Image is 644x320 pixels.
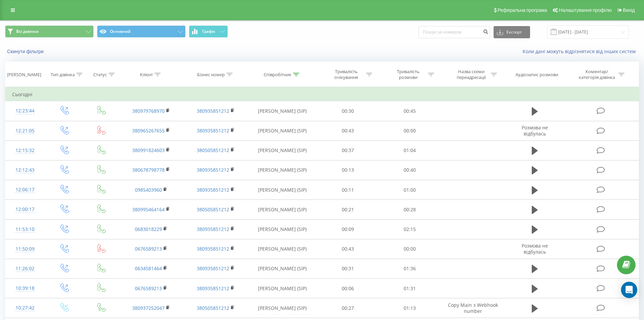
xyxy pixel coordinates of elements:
[522,124,548,137] span: Розмова не відбулась
[248,200,317,219] td: [PERSON_NAME] (SIP)
[197,187,229,193] a: 380935851212
[419,26,490,38] input: Пошук за номером
[12,262,38,275] div: 11:26:02
[522,242,548,255] span: Розмова не відбулась
[197,246,229,252] a: 380935851212
[379,298,441,318] td: 01:13
[202,29,215,34] span: Графік
[379,259,441,278] td: 01:36
[379,160,441,180] td: 00:40
[317,219,379,239] td: 00:09
[379,121,441,141] td: 00:00
[453,69,489,80] div: Назва схеми переадресації
[93,72,107,78] div: Статус
[317,141,379,160] td: 00:37
[135,285,162,292] a: 0676589213
[132,167,165,173] a: 380678798778
[12,183,38,196] div: 12:06:17
[379,141,441,160] td: 01:04
[12,164,38,177] div: 12:12:43
[498,7,547,13] span: Реферальна програма
[5,25,94,38] button: Всі дзвінки
[197,72,225,78] div: Бізнес номер
[248,160,317,180] td: [PERSON_NAME] (SIP)
[197,305,229,311] a: 380505851212
[379,219,441,239] td: 02:15
[248,101,317,121] td: [PERSON_NAME] (SIP)
[197,108,229,114] a: 380935851212
[12,203,38,216] div: 12:00:17
[379,279,441,298] td: 01:31
[379,101,441,121] td: 00:45
[12,282,38,295] div: 10:39:18
[197,226,229,232] a: 380935851212
[197,206,229,213] a: 380505851212
[379,180,441,200] td: 01:00
[577,69,617,80] div: Коментар/категорія дзвінка
[12,301,38,315] div: 10:27:42
[197,285,229,292] a: 380935851212
[16,29,39,34] span: Всі дзвінки
[197,167,229,173] a: 380935851212
[248,259,317,278] td: [PERSON_NAME] (SIP)
[135,246,162,252] a: 0676589213
[135,265,162,272] a: 0634581464
[523,48,639,55] a: Коли дані можуть відрізнятися вiд інших систем
[248,121,317,141] td: [PERSON_NAME] (SIP)
[140,72,153,78] div: Клієнт
[440,298,505,318] td: Copy Main з Webhook number
[97,25,186,38] button: Основний
[248,180,317,200] td: [PERSON_NAME] (SIP)
[132,147,165,153] a: 380991824603
[12,242,38,256] div: 11:50:09
[317,279,379,298] td: 00:06
[317,101,379,121] td: 00:30
[197,265,229,272] a: 380935851212
[317,200,379,219] td: 00:21
[197,147,229,153] a: 380505851212
[317,239,379,259] td: 00:43
[390,69,426,80] div: Тривалість розмови
[5,88,639,101] td: Сьогодні
[12,124,38,137] div: 12:21:05
[264,72,291,78] div: Співробітник
[12,223,38,236] div: 11:53:10
[621,282,637,298] div: Open Intercom Messenger
[51,72,75,78] div: Тип дзвінка
[317,160,379,180] td: 00:13
[7,72,41,78] div: [PERSON_NAME]
[248,219,317,239] td: [PERSON_NAME] (SIP)
[248,141,317,160] td: [PERSON_NAME] (SIP)
[132,305,165,311] a: 380937252047
[559,7,612,13] span: Налаштування профілю
[12,144,38,157] div: 12:15:32
[516,72,558,78] div: Аудіозапис розмови
[317,180,379,200] td: 00:11
[328,69,364,80] div: Тривалість очікування
[132,206,165,213] a: 380995464164
[135,226,162,232] a: 0683018229
[197,127,229,134] a: 380935851212
[132,108,165,114] a: 380979768970
[379,200,441,219] td: 00:28
[189,25,228,38] button: Графік
[248,298,317,318] td: [PERSON_NAME] (SIP)
[623,7,635,13] span: Вихід
[379,239,441,259] td: 00:00
[5,48,47,55] button: Скинути фільтри
[248,239,317,259] td: [PERSON_NAME] (SIP)
[248,279,317,298] td: [PERSON_NAME] (SIP)
[132,127,165,134] a: 380965267655
[317,121,379,141] td: 00:43
[494,26,530,38] button: Експорт
[317,259,379,278] td: 00:31
[317,298,379,318] td: 00:27
[12,104,38,118] div: 12:23:44
[135,187,162,193] a: 0985403960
